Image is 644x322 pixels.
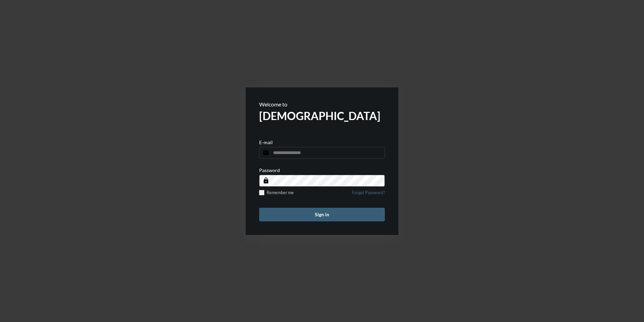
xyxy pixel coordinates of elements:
[259,190,294,195] label: Remember me
[259,101,385,107] p: Welcome to
[259,208,385,221] button: Sign in
[259,167,280,173] p: Password
[259,109,385,122] h2: [DEMOGRAPHIC_DATA]
[352,190,385,199] a: Forgot Password?
[259,139,273,145] p: E-mail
